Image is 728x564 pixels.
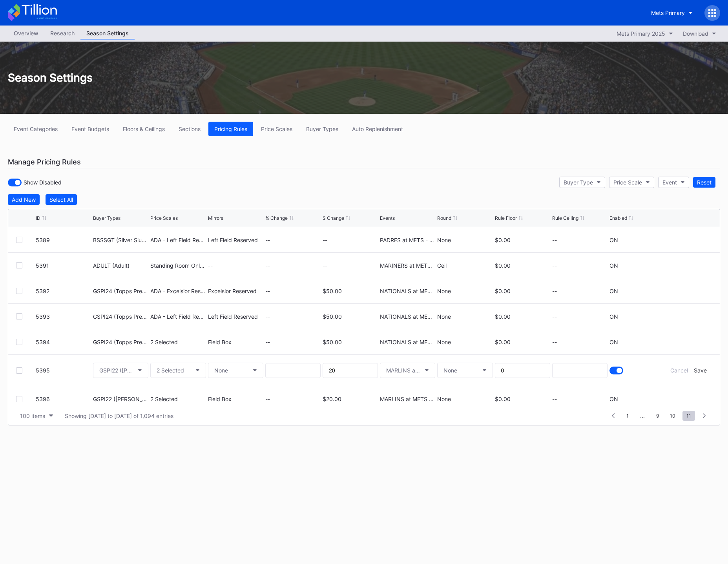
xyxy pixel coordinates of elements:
span: 11 [682,411,695,421]
div: GSPI24 (Topps Premium Card Offer) [93,288,148,294]
div: None [214,367,228,374]
a: Buyer Types [300,122,344,136]
div: Buyer Type [564,179,593,186]
div: None [437,339,493,345]
div: % Change [265,215,288,221]
div: -- [265,396,321,402]
div: None [437,396,493,402]
div: Floors & Ceilings [123,126,165,132]
div: $50.00 [323,288,378,294]
div: Ceil [437,262,493,269]
div: $ Change [323,215,344,221]
div: Price Scales [261,126,292,132]
div: Select All [49,196,73,203]
div: Buyer Types [306,126,338,132]
div: Rule Floor [495,215,517,221]
div: Download [683,30,708,37]
div: $0.00 [495,288,550,294]
div: $0.00 [495,396,550,402]
div: MARLINS at METS - [DATE] [386,367,421,374]
div: None [437,288,493,294]
div: Show Disabled [8,179,62,186]
div: Field Box [208,339,263,345]
a: Floors & Ceilings [117,122,171,136]
div: NATIONALS at METS - [DATE] [380,313,435,320]
div: Event Categories [14,126,58,132]
div: ON [609,288,618,294]
div: Sections [179,126,201,132]
span: 9 [652,411,663,421]
span: 10 [666,411,679,421]
div: GSPI22 ([PERSON_NAME] HR Rec TS Offer) [93,396,148,402]
button: Sections [173,122,206,136]
div: Rule Ceiling [552,215,578,221]
div: 5395 [36,367,91,374]
div: -- [265,262,321,269]
a: Season Settings [80,27,135,40]
button: Event Budgets [66,122,115,136]
div: ADA - Left Field Reserved (6733) [150,313,206,320]
div: -- [323,262,378,269]
div: $0.00 [495,262,550,269]
div: NATIONALS at METS - [DATE] [380,339,435,345]
div: MARLINS at METS - [DATE] [380,396,435,402]
div: ID [36,215,40,221]
div: ON [609,237,618,243]
div: Overview [8,27,44,39]
div: Cancel [670,367,688,374]
div: Event Budgets [71,126,109,132]
button: Pricing Rules [208,122,253,136]
div: ADULT (Adult) [93,262,148,269]
div: None [443,367,457,374]
div: Left Field Reserved [208,313,263,320]
a: Research [44,27,80,40]
div: -- [265,288,321,294]
div: ON [609,396,618,402]
button: None [208,363,263,378]
div: Add New [12,196,36,203]
div: Standing Room Only (5576) [150,262,206,269]
div: None [437,313,493,320]
div: $50.00 [323,313,378,320]
div: $0.00 [495,237,550,243]
div: -- [552,339,608,345]
span: 1 [622,411,633,421]
button: Mets Primary 2025 [613,28,677,39]
div: 2 Selected [157,367,184,374]
button: Buyer Type [559,177,605,188]
div: -- [208,262,263,269]
div: ON [609,313,618,320]
div: PADRES at METS - [DATE] [380,237,435,243]
button: Select All [46,194,77,205]
div: None [437,237,493,243]
div: Left Field Reserved [208,237,263,243]
div: Research [44,27,80,39]
div: Mets Primary [651,9,685,16]
div: $0.00 [495,339,550,345]
div: ADA - Excelsior Reserved (5530) [150,288,206,294]
div: Excelsior Reserved [208,288,263,294]
div: NATIONALS at METS - [DATE] [380,288,435,294]
div: 5396 [36,396,91,402]
div: Mets Primary 2025 [617,30,665,37]
div: 5391 [36,262,91,269]
div: Event [662,179,677,186]
a: Auto Replenishment [346,122,409,136]
div: 5394 [36,339,91,345]
button: Price Scales [255,122,298,136]
div: Mirrors [208,215,223,221]
button: 2 Selected [150,363,206,378]
a: Overview [8,27,44,40]
button: Event Categories [8,122,64,136]
div: $0.00 [495,313,550,320]
div: Price Scale [613,179,642,186]
button: Download [679,28,720,39]
div: -- [265,313,321,320]
button: Event [658,177,689,188]
div: 5393 [36,313,91,320]
div: -- [552,396,608,402]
